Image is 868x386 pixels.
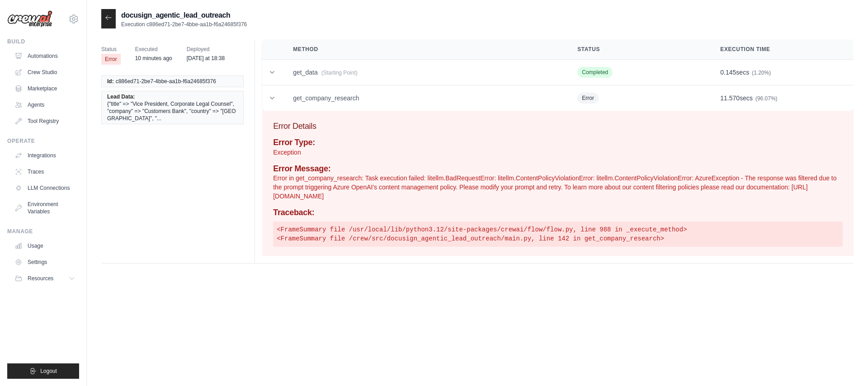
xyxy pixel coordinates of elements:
[187,45,225,54] span: Deployed
[11,114,79,128] a: Tool Registry
[273,148,843,157] p: Exception
[282,39,566,60] th: Method
[11,239,79,253] a: Usage
[321,70,358,76] span: (Starting Point)
[121,10,247,21] h2: docusign_agentic_lead_outreach
[720,69,736,76] span: 0.145
[273,221,843,247] pre: <FrameSummary file /usr/local/lib/python3.12/site-packages/crewai/flow/flow.py, line 988 in _exec...
[107,78,114,85] span: Id:
[752,70,771,76] span: (1.20%)
[577,93,599,104] span: Error
[107,93,135,100] span: Lead Data:
[282,60,566,85] td: get_data
[709,39,854,60] th: Execution Time
[577,67,613,78] span: Completed
[7,137,79,145] div: Operate
[11,65,79,80] a: Crew Studio
[273,164,843,174] h4: Error Message:
[28,275,53,282] span: Resources
[135,55,172,61] time: August 25, 2025 at 11:02 CDT
[7,228,79,235] div: Manage
[40,367,57,375] span: Logout
[11,98,79,112] a: Agents
[282,85,566,111] td: get_company_research
[7,10,52,28] img: Logo
[11,81,79,96] a: Marketplace
[273,174,843,201] p: Error in get_company_research: Task execution failed: litellm.BadRequestError: litellm.ContentPol...
[135,45,172,54] span: Executed
[187,55,225,61] time: August 22, 2025 at 18:38 CDT
[273,120,843,132] h3: Error Details
[116,78,216,85] span: c886ed71-2be7-4bbe-aa1b-f6a24685f376
[755,95,778,102] span: (96.07%)
[107,100,238,122] span: {"title" => "Vice President, Corporate Legal Counsel", "company" => "Customers Bank", "country" =...
[273,138,843,148] h4: Error Type:
[709,85,854,111] td: secs
[709,60,854,85] td: secs
[11,197,79,219] a: Environment Variables
[7,38,79,45] div: Build
[720,94,740,102] span: 11.570
[11,49,79,63] a: Automations
[11,148,79,163] a: Integrations
[566,39,709,60] th: Status
[101,54,121,65] span: Error
[11,271,79,286] button: Resources
[101,45,121,54] span: Status
[11,165,79,179] a: Traces
[273,208,843,218] h4: Traceback:
[121,21,247,28] p: Execution c886ed71-2be7-4bbe-aa1b-f6a24685f376
[11,181,79,195] a: LLM Connections
[11,255,79,269] a: Settings
[7,363,79,379] button: Logout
